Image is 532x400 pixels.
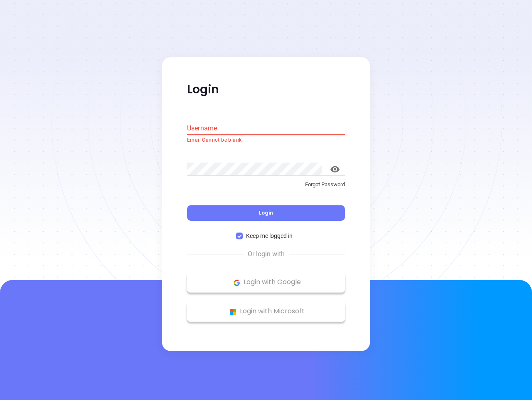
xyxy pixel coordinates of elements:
button: Microsoft Logo Login with Microsoft [187,301,345,322]
img: Google Logo [232,277,242,288]
span: Keep me logged in [243,232,296,241]
button: toggle password visibility [325,159,345,179]
p: Login with Microsoft [191,305,341,318]
a: Forgot Password [187,180,345,195]
span: Login [259,210,273,217]
span: Or login with [244,250,289,260]
p: Login [187,82,345,97]
button: Login [187,205,345,221]
p: Forgot Password [187,180,345,189]
img: Microsoft Logo [228,307,238,317]
p: Email Cannot be blank [187,136,345,145]
p: Login with Google [191,276,341,289]
button: Google Logo Login with Google [187,272,345,293]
